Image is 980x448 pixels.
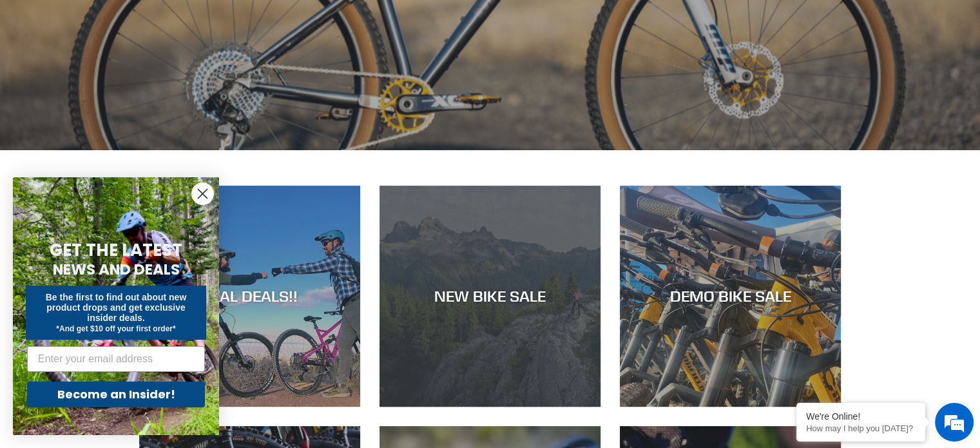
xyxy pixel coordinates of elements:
[380,287,600,306] div: NEW BIKE SALE
[806,411,916,422] div: We're Online!
[27,346,205,372] input: Enter your email address
[56,324,175,333] span: *And get $10 off your first order*
[191,182,214,205] button: Close dialog
[806,424,916,433] p: How may I help you today?
[27,382,205,407] button: Become an Insider!
[139,186,360,407] a: REAL DEALS!!
[380,186,600,407] a: NEW BIKE SALE
[46,292,187,323] span: Be the first to find out about new product drops and get exclusive insider deals.
[620,287,841,306] div: DEMO BIKE SALE
[620,186,841,407] a: DEMO BIKE SALE
[139,287,360,306] div: REAL DEALS!!
[53,259,180,280] span: NEWS AND DEALS
[50,239,182,262] span: GET THE LATEST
